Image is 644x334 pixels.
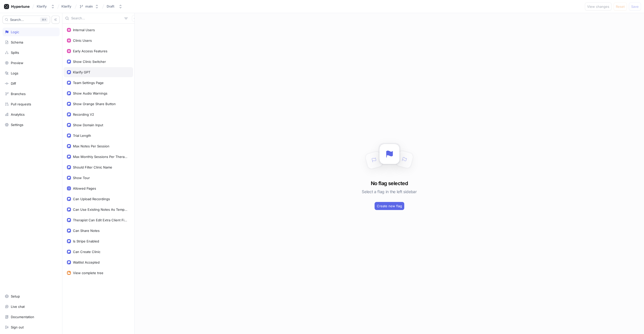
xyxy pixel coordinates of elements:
[11,92,26,96] div: Branches
[11,123,23,127] div: Settings
[85,4,93,9] div: main
[587,5,609,8] span: View changes
[73,271,103,275] div: View complete tree
[73,176,90,180] div: Show Tour
[3,16,50,24] button: Search...K
[73,123,103,127] div: Show Domain Input
[71,16,122,21] input: Search...
[105,2,125,11] button: Draft
[11,315,34,319] div: Documentation
[11,102,31,106] div: Pull requests
[614,3,627,11] button: Reset
[11,30,19,34] div: Logic
[73,260,100,264] div: Waitlist Accepted
[73,165,112,169] div: Should Filter Clinic Name
[40,17,48,22] div: K
[77,2,101,11] button: main
[73,239,99,243] div: Is Stripe Enabled
[73,49,107,53] div: Early Access Features
[37,4,47,9] div: Klarify
[73,197,110,201] div: Can Upload Recordings
[73,250,100,254] div: Can Create Clinic
[629,3,641,11] button: Save
[375,202,404,210] button: Create new flag
[73,207,128,212] div: Can Use Existing Notes As Template References
[362,187,417,196] h5: Select a flag in the left sidebar
[73,60,106,64] div: Show Clinic Switcher
[73,186,96,190] div: Allowed Pages
[11,71,18,75] div: Logs
[3,313,60,321] a: Documentation
[11,81,16,86] div: Diff
[631,5,639,8] span: Save
[11,325,24,329] div: Sign out
[371,180,408,187] h3: No flag selected
[11,112,25,116] div: Analytics
[73,155,128,159] div: Max Monthly Sessions Per Therapist
[73,81,104,85] div: Team Settings Page
[73,134,91,138] div: Trial Length
[73,102,116,106] div: Show Orange Share Button
[73,144,109,148] div: Max Notes Per Session
[73,28,95,32] div: Internal Users
[11,305,25,309] div: Live chat
[73,91,107,95] div: Show Audio Warnings
[73,70,90,74] div: Klarify GPT
[61,5,71,8] span: Klarify
[73,38,92,43] div: Clinic Users
[10,18,24,21] span: Search...
[73,112,94,116] div: Recording V2
[11,61,23,65] div: Preview
[11,40,23,44] div: Schema
[107,4,114,9] div: Draft
[377,204,402,207] span: Create new flag
[35,2,57,11] button: Klarify
[616,5,625,8] span: Reset
[73,229,100,233] div: Can Share Notes
[11,294,20,298] div: Setup
[11,51,19,55] div: Splits
[585,3,612,11] button: View changes
[73,218,128,222] div: Therapist Can Edit Extra Client Fields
